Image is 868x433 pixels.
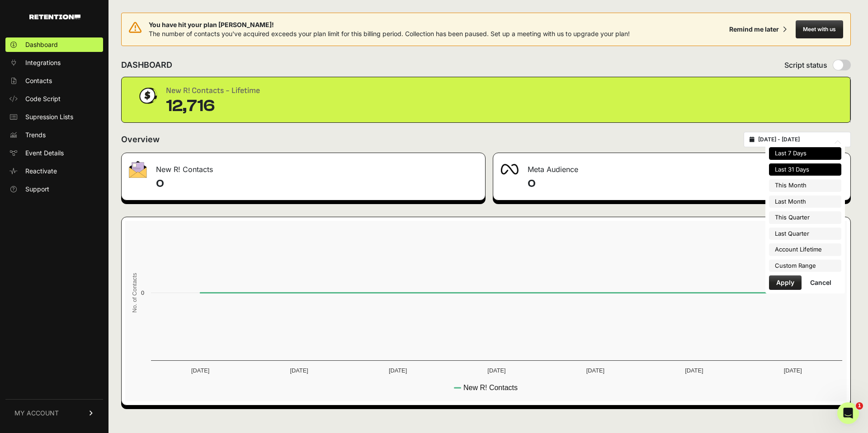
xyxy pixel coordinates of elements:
h4: 0 [156,177,478,191]
text: [DATE] [685,367,703,374]
img: Retention.com [29,14,80,19]
div: New R! Contacts [122,153,485,180]
h2: Overview [121,133,160,146]
div: New R! Contacts - Lifetime [166,84,260,97]
button: Remind me later [726,21,790,37]
img: fa-envelope-19ae18322b30453b285274b1b8af3d052b27d846a4fbe8435d1a52b978f639a2.png [129,161,147,178]
span: Event Details [25,149,64,158]
text: 0 [141,289,144,296]
text: [DATE] [191,367,209,374]
iframe: Intercom live chat [837,402,859,424]
span: Support [25,185,49,194]
img: fa-meta-2f981b61bb99beabf952f7030308934f19ce035c18b003e963880cc3fabeebb7.png [500,164,519,175]
a: Reactivate [5,164,103,178]
span: Contacts [25,76,52,85]
li: Last Month [769,196,841,208]
text: New R! Contacts [463,384,518,391]
a: Integrations [5,56,103,70]
span: You have hit your plan [PERSON_NAME]! [149,20,630,29]
text: [DATE] [290,367,308,374]
button: Apply [769,275,802,290]
li: This Quarter [769,211,841,224]
span: Trends [25,130,46,140]
text: [DATE] [389,367,407,374]
div: 12,716 [166,97,260,115]
li: Last Quarter [769,228,841,240]
h4: 0 [528,177,843,191]
button: Meet with us [796,20,843,38]
text: No. of Contacts [131,273,138,312]
span: The number of contacts you've acquired exceeds your plan limit for this billing period. Collectio... [149,30,630,37]
li: Last 7 Days [769,147,841,160]
div: Remind me later [729,25,779,34]
img: dollar-coin-05c43ed7efb7bc0c12610022525b4bbbb207c7efeef5aecc26f025e68dcafac9.png [136,84,159,107]
li: Account Lifetime [769,243,841,256]
a: Supression Lists [5,110,103,124]
span: Code Script [25,94,61,103]
span: Integrations [25,58,61,67]
text: [DATE] [487,367,505,374]
a: Dashboard [5,37,103,52]
a: Contacts [5,74,103,88]
span: Script status [784,60,827,70]
a: Event Details [5,146,103,160]
span: MY ACCOUNT [14,409,59,418]
text: [DATE] [784,367,802,374]
h2: DASHBOARD [121,59,172,71]
li: This Month [769,179,841,192]
span: Dashboard [25,40,58,49]
span: 1 [856,402,863,410]
span: Supression Lists [25,112,73,121]
button: Cancel [803,275,839,290]
span: Reactivate [25,167,57,176]
text: [DATE] [586,367,604,374]
li: Custom Range [769,260,841,272]
a: MY ACCOUNT [5,399,103,427]
a: Trends [5,128,103,142]
a: Code Script [5,92,103,106]
li: Last 31 Days [769,163,841,176]
div: Meta Audience [493,153,850,180]
a: Support [5,182,103,196]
